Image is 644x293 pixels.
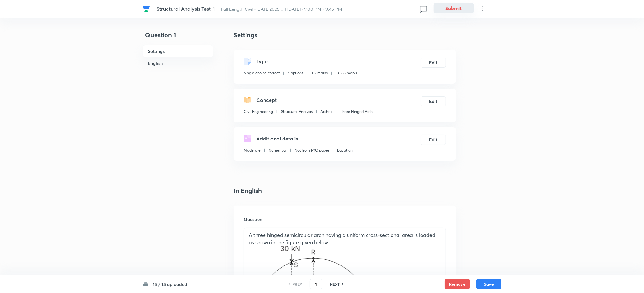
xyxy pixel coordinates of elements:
p: + 2 marks [311,70,328,76]
h5: Additional details [256,135,298,142]
button: Submit [434,3,474,13]
button: Remove [445,279,470,289]
p: Not from PYQ paper [295,147,329,153]
p: Numerical [269,147,287,153]
img: questionDetails.svg [244,135,251,142]
h6: Settings [143,45,213,57]
button: Edit [421,135,446,145]
p: Three Hinged Arch [340,109,373,115]
p: Moderate [244,147,261,153]
h6: PREV [292,281,302,287]
p: Structural Analysis [281,109,313,115]
h6: NEXT [330,281,340,287]
a: Company Logo [143,5,151,13]
button: Edit [421,96,446,106]
img: questionType.svg [244,58,251,65]
p: Single choice correct [244,70,280,76]
img: Company Logo [143,5,150,13]
p: 4 options [288,70,303,76]
h4: Settings [234,30,456,40]
h5: Concept [256,96,277,104]
span: Structural Analysis Test-1 [156,5,215,12]
h6: Question [244,216,446,222]
span: Full Length Civil - GATE 2026 ... | [DATE] · 9:00 PM - 9:45 PM [221,6,342,12]
h6: 15 / 15 uploaded [153,281,187,288]
h4: Question 1 [143,30,213,45]
button: Edit [421,58,446,68]
p: Equation [337,147,353,153]
p: Civil Engineering [244,109,273,115]
button: Save [476,279,501,289]
h5: Type [256,58,268,65]
p: Arches [320,109,332,115]
p: A three hinged semicircular arch having a uniform cross-sectional area is loaded as shown in the ... [249,232,441,246]
h4: In English [234,186,456,196]
h6: English [143,57,213,69]
p: - 0.66 marks [336,70,357,76]
img: questionConcept.svg [244,96,251,104]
